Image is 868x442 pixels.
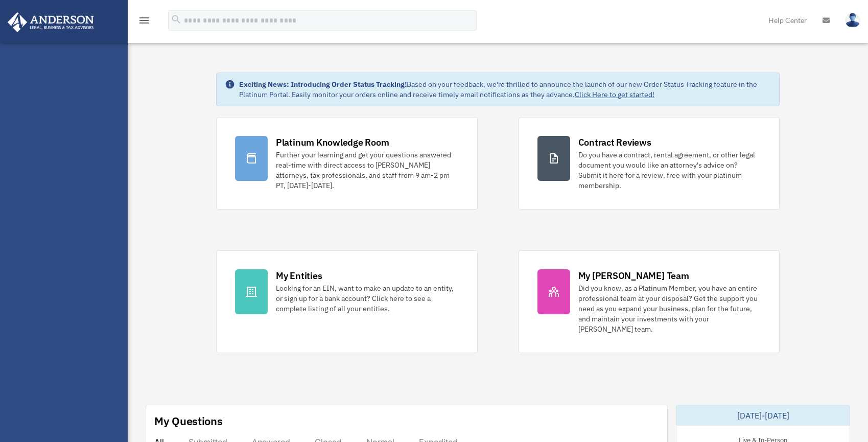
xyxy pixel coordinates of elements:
div: Further your learning and get your questions answered real-time with direct access to [PERSON_NAM... [276,150,459,191]
a: menu [138,18,150,27]
div: Do you have a contract, rental agreement, or other legal document you would like an attorney's ad... [578,150,761,191]
a: My Entities Looking for an EIN, want to make an update to an entity, or sign up for a bank accoun... [216,250,478,353]
a: Platinum Knowledge Room Further your learning and get your questions answered real-time with dire... [216,117,478,210]
div: Contract Reviews [578,136,651,149]
i: menu [138,14,150,27]
div: My Entities [276,269,322,282]
a: Contract Reviews Do you have a contract, rental agreement, or other legal document you would like... [519,117,780,210]
div: Based on your feedback, we're thrilled to announce the launch of our new Order Status Tracking fe... [239,79,771,100]
a: Click Here to get started! [575,90,654,99]
div: My [PERSON_NAME] Team [578,269,689,282]
div: [DATE]-[DATE] [676,405,850,426]
img: User Pic [845,13,860,28]
div: Did you know, as a Platinum Member, you have an entire professional team at your disposal? Get th... [578,283,761,334]
div: Platinum Knowledge Room [276,136,389,149]
i: search [171,14,182,25]
div: Looking for an EIN, want to make an update to an entity, or sign up for a bank account? Click her... [276,283,459,314]
div: My Questions [154,413,223,429]
strong: Exciting News: Introducing Order Status Tracking! [239,80,407,89]
a: My [PERSON_NAME] Team Did you know, as a Platinum Member, you have an entire professional team at... [519,250,780,353]
img: Anderson Advisors Platinum Portal [5,12,97,32]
